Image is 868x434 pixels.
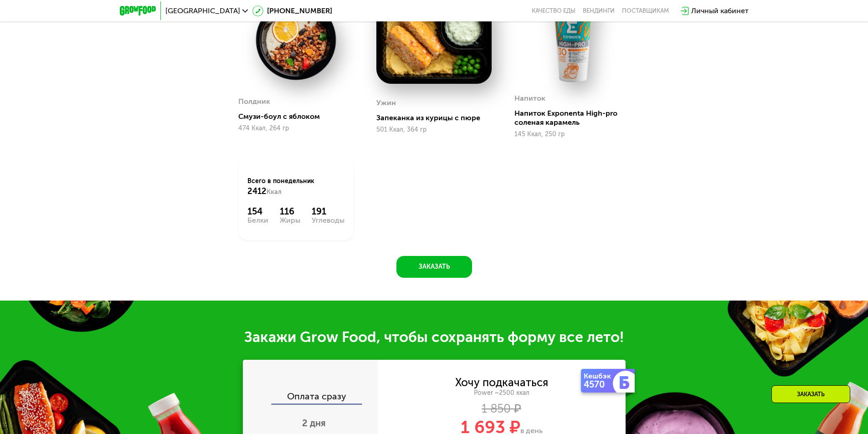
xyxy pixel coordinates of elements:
[622,7,669,15] div: поставщикам
[376,96,396,110] div: Ужин
[312,206,344,217] div: 191
[583,7,615,15] a: Вендинги
[280,206,300,217] div: 116
[165,7,240,15] span: [GEOGRAPHIC_DATA]
[378,389,626,397] div: Power ~2500 ккал
[514,109,637,127] div: Напиток Exponenta High-pro соленая карамель
[584,373,615,380] div: Кешбэк
[514,92,545,105] div: Напиток
[280,217,300,224] div: Жиры
[247,186,267,196] span: 2412
[584,380,615,389] div: 4570
[691,5,749,16] div: Личный кабинет
[247,177,344,197] div: Всего в понедельник
[455,378,548,388] div: Хочу подкачаться
[238,95,270,108] div: Полдник
[302,418,326,429] span: 2 дня
[238,125,354,132] div: 474 Ккал, 264 гр
[247,206,268,217] div: 154
[771,385,850,403] div: Заказать
[378,404,626,414] div: 1 850 ₽
[514,131,630,138] div: 145 Ккал, 250 гр
[312,217,344,224] div: Углеводы
[532,7,575,15] a: Качество еды
[267,188,282,196] span: Ккал
[376,126,492,133] div: 501 Ккал, 364 гр
[396,256,472,278] button: Заказать
[252,5,332,16] a: [PHONE_NUMBER]
[244,392,378,403] div: Оплата сразу
[238,112,361,121] div: Смузи-боул с яблоком
[376,113,499,123] div: Запеканка из курицы с пюре
[247,217,268,224] div: Белки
